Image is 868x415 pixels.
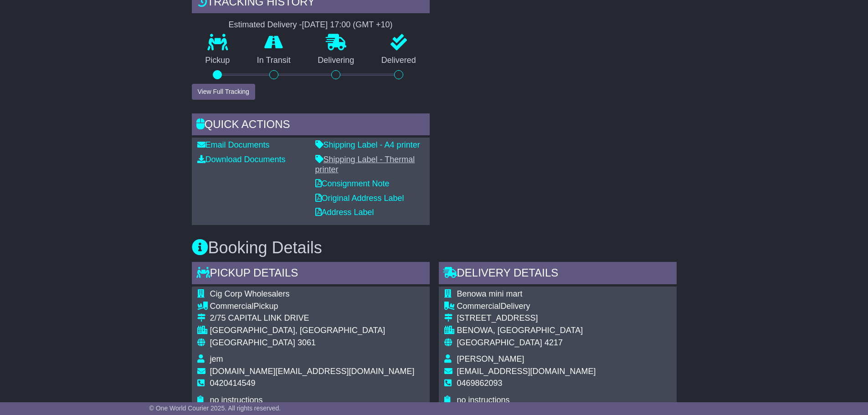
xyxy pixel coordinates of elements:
[315,140,420,149] a: Shipping Label - A4 printer
[457,302,501,311] span: Commercial
[457,395,510,405] span: no instructions
[210,379,256,388] span: 0420414549
[149,405,281,412] span: © One World Courier 2025. All rights reserved.
[192,262,430,287] div: Pickup Details
[210,354,223,364] span: jem
[210,338,295,347] span: [GEOGRAPHIC_DATA]
[544,338,563,347] span: 4217
[457,338,542,347] span: [GEOGRAPHIC_DATA]
[457,326,596,336] div: BENOWA, [GEOGRAPHIC_DATA]
[210,326,415,336] div: [GEOGRAPHIC_DATA], [GEOGRAPHIC_DATA]
[192,56,244,66] p: Pickup
[210,302,415,312] div: Pickup
[243,56,304,66] p: In Transit
[457,379,503,388] span: 0469862093
[457,313,596,323] div: [STREET_ADDRESS]
[457,367,596,376] span: [EMAIL_ADDRESS][DOMAIN_NAME]
[457,354,524,364] span: [PERSON_NAME]
[298,338,316,347] span: 3061
[457,302,596,312] div: Delivery
[315,208,374,217] a: Address Label
[457,289,523,298] span: Benowa mini mart
[315,194,404,203] a: Original Address Label
[192,20,430,30] div: Estimated Delivery -
[210,289,290,298] span: Cig Corp Wholesalers
[315,155,415,174] a: Shipping Label - Thermal printer
[210,395,263,405] span: no instructions
[304,56,368,66] p: Delivering
[197,140,270,149] a: Email Documents
[192,239,677,257] h3: Booking Details
[210,367,415,376] span: [DOMAIN_NAME][EMAIL_ADDRESS][DOMAIN_NAME]
[210,313,415,323] div: 2/75 CAPITAL LINK DRIVE
[197,155,286,164] a: Download Documents
[210,302,254,311] span: Commercial
[368,56,430,66] p: Delivered
[302,20,393,30] div: [DATE] 17:00 (GMT +10)
[192,84,255,100] button: View Full Tracking
[315,179,390,188] a: Consignment Note
[192,113,430,138] div: Quick Actions
[439,262,677,287] div: Delivery Details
